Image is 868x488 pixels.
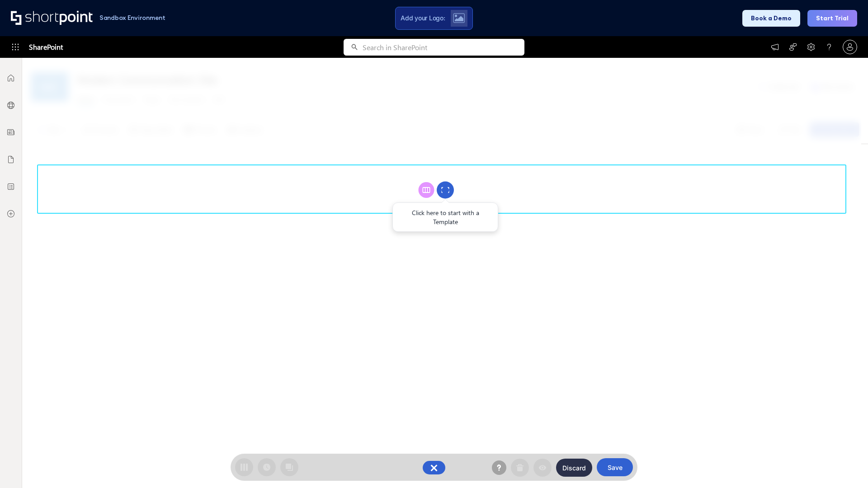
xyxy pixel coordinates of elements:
[401,14,445,22] span: Add your Logo:
[556,459,592,477] button: Discard
[597,458,633,476] button: Save
[99,15,165,20] h1: Sandbox Environment
[453,13,465,23] img: Upload logo
[29,36,63,58] span: SharePoint
[742,10,800,27] button: Book a Demo
[807,10,857,27] button: Start Trial
[823,445,868,488] iframe: Chat Widget
[363,39,524,56] input: Search in SharePoint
